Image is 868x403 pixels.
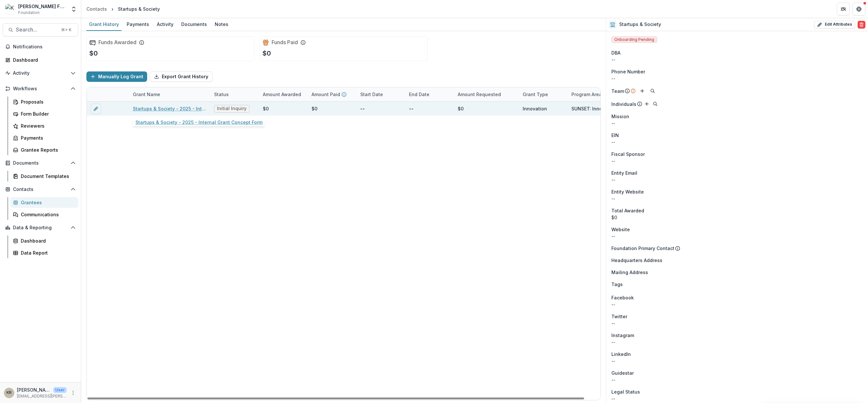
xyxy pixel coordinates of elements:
[129,87,210,101] div: Grant Name
[21,211,73,218] div: Communications
[154,18,176,31] a: Activity
[611,195,863,202] div: --
[10,96,78,107] a: Proposals
[21,249,73,256] div: Data Report
[154,19,176,29] div: Activity
[611,113,629,120] span: Mission
[21,110,73,117] div: Form Builder
[13,225,68,231] span: Data & Reporting
[13,70,68,76] span: Activity
[3,55,78,65] a: Dashboard
[611,351,631,358] span: LinkedIn
[179,19,210,29] div: Documents
[356,91,387,98] div: Start Date
[259,91,305,98] div: Amount Awarded
[272,39,298,45] h2: Funds Paid
[611,339,863,346] div: --
[17,386,51,393] p: [PERSON_NAME]
[13,44,76,50] span: Notifications
[3,83,78,94] button: Open Workflows
[638,87,646,95] button: Add
[212,18,231,31] a: Notes
[217,106,247,111] span: Initial Inquiry
[308,87,356,101] div: Amount Paid
[18,3,67,10] div: [PERSON_NAME] Foundation
[356,87,405,101] div: Start Date
[568,91,608,98] div: Program Areas
[454,87,519,101] div: Amount Requested
[13,160,68,166] span: Documents
[611,233,863,240] div: --
[611,395,863,402] div: --
[124,19,152,29] div: Payments
[259,87,308,101] div: Amount Awarded
[611,101,636,107] p: Individuals
[3,184,78,195] button: Open Contacts
[611,301,863,308] div: --
[17,393,67,399] p: [EMAIL_ADDRESS][PERSON_NAME][DOMAIN_NAME]
[649,87,657,95] button: Search
[10,108,78,119] a: Form Builder
[858,21,865,29] button: Delete
[611,313,627,320] span: Twitter
[263,105,269,112] div: $0
[611,370,634,376] span: Guidestar
[611,226,630,233] span: Website
[643,100,651,108] button: Add
[568,87,616,101] div: Program Areas
[360,105,365,112] p: --
[179,18,210,31] a: Documents
[3,158,78,168] button: Open Documents
[519,87,568,101] div: Grant Type
[98,39,136,45] h2: Funds Awarded
[571,105,612,112] div: SUNSET: Innovation
[458,105,464,112] div: $0
[611,176,863,183] div: --
[312,105,317,112] div: $0
[405,87,454,101] div: End Date
[91,104,101,114] button: edit
[519,91,552,98] div: Grant Type
[124,18,152,31] a: Payments
[86,19,121,29] div: Grant History
[454,91,505,98] div: Amount Requested
[10,247,78,258] a: Data Report
[3,42,78,52] button: Notifications
[53,387,67,393] p: User
[10,145,78,155] a: Grantee Reports
[212,19,231,29] div: Notes
[611,188,644,195] span: Entity Website
[21,122,73,129] div: Reviewers
[150,71,212,82] button: Export Grant History
[814,21,855,29] button: Edit Attributes
[69,389,77,397] button: More
[86,71,147,82] button: Manually Log Grant
[611,332,634,339] span: Instagram
[611,214,863,221] div: $0
[129,91,164,98] div: Grant Name
[611,132,619,139] p: EIN
[84,4,109,14] a: Contacts
[10,235,78,246] a: Dashboard
[3,222,78,233] button: Open Data & Reporting
[611,294,634,301] span: Facebook
[5,4,16,14] img: Kapor Foundation
[10,120,78,131] a: Reviewers
[60,26,73,33] div: ⌘ + K
[611,170,637,176] span: Entity Email
[611,120,863,127] p: --
[3,23,78,36] button: Search...
[13,57,73,63] div: Dashboard
[409,105,414,112] p: --
[6,391,12,395] div: Kathia Ramos
[312,91,340,98] p: Amount Paid
[21,146,73,153] div: Grantee Reports
[210,87,259,101] div: Status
